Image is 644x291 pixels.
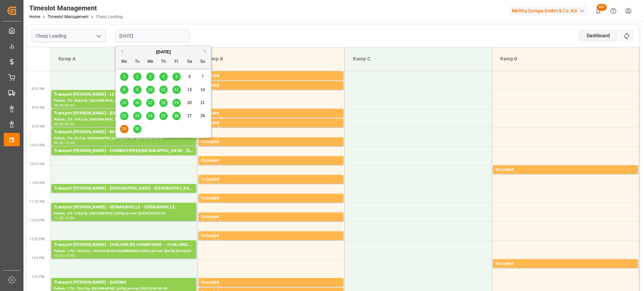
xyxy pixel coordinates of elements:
div: - [64,216,65,220]
div: 08:15 [212,79,222,82]
button: Help Center [606,3,621,18]
div: Transport [PERSON_NAME] - [GEOGRAPHIC_DATA] - [GEOGRAPHIC_DATA] [54,185,194,192]
div: Choose Tuesday, September 9th, 2025 [133,86,142,94]
span: 9 [136,87,139,92]
div: Transport [PERSON_NAME] - [GEOGRAPHIC_DATA] - [GEOGRAPHIC_DATA] [54,110,194,117]
div: Ramp C [350,53,486,65]
div: Pallets: ,TU: 346,City: [GEOGRAPHIC_DATA],Arrival: [DATE] 00:00:00 [54,117,194,123]
div: Dashboard [578,30,619,42]
div: Occupied [201,139,341,145]
div: 13:30 [201,286,211,289]
span: 4 [162,74,165,79]
span: 11:00 AM [29,181,45,185]
div: 11:00 [212,183,222,186]
div: Choose Saturday, September 27th, 2025 [185,112,194,120]
div: Choose Friday, September 12th, 2025 [172,86,181,94]
span: 11:30 AM [29,200,45,203]
div: 09:15 [212,117,222,120]
span: 2 [136,74,139,79]
span: 15 [122,100,126,105]
div: 10:30 [212,164,222,167]
div: Choose Monday, September 8th, 2025 [120,86,128,94]
div: Choose Saturday, September 6th, 2025 [185,72,194,81]
div: - [64,254,65,257]
div: - [211,183,212,186]
div: Transport [PERSON_NAME] - LESQUIN - LESQUIN [54,91,194,98]
div: Pallets: ,TU: 108,City: [GEOGRAPHIC_DATA],Arrival: [DATE] 00:00:00 [54,211,194,216]
div: Sa [185,58,194,66]
div: Choose Monday, September 22nd, 2025 [120,112,128,120]
div: 10:00 [65,141,74,144]
div: Fr [172,58,181,66]
div: Timeslot Management [29,3,123,13]
span: 8 [123,87,125,92]
span: 16 [135,100,139,105]
button: Previous Month [119,49,123,53]
a: Home [29,14,40,19]
div: Th [159,58,168,66]
div: Occupied [201,279,341,286]
div: month 2025-09 [118,70,209,136]
div: Choose Monday, September 1st, 2025 [120,72,128,81]
div: Occupied [496,166,635,173]
span: 19 [174,100,178,105]
div: - [211,239,212,242]
div: Ramp A [56,53,192,65]
button: open menu [94,31,104,41]
div: 11:30 [212,202,222,205]
span: 8:30 AM [32,87,45,91]
div: Occupied [201,214,341,221]
div: Transport [PERSON_NAME] - CHALONS EN CHAMPAGNE - ~CHALONS EN CHAMPAGNE CEDEX [54,242,194,248]
a: Timeslot Management [48,14,89,19]
span: 9:00 AM [32,106,45,109]
div: Tu [133,58,142,66]
div: Choose Sunday, September 28th, 2025 [199,112,207,120]
div: Choose Friday, September 5th, 2025 [172,72,181,81]
div: Ramp B [203,53,339,65]
div: 09:30 [54,141,64,144]
div: Occupied [201,82,341,89]
div: Choose Monday, September 15th, 2025 [120,99,128,107]
div: Choose Wednesday, September 3rd, 2025 [146,72,155,81]
div: - [505,267,506,270]
button: show 100 new notifications [591,3,606,18]
input: DD-MM-YYYY [115,30,190,42]
div: Occupied [201,120,341,127]
div: 10:45 [201,183,211,186]
div: 11:45 [201,221,211,224]
div: Choose Sunday, September 21st, 2025 [199,99,207,107]
div: Transport [PERSON_NAME] - BRETIGNY SUR ORGE - BRETIGNY SUR ORGE [54,129,194,136]
div: 09:00 [65,104,74,107]
span: 24 [148,113,152,118]
div: Occupied [201,110,341,117]
div: 10:15 [201,164,211,167]
span: 7 [202,74,204,79]
div: Choose Wednesday, September 17th, 2025 [146,99,155,107]
span: 99+ [597,4,607,11]
span: 9:30 AM [32,125,45,128]
div: 11:30 [54,216,64,220]
div: 13:15 [506,267,516,270]
span: 10 [148,87,152,92]
span: 23 [135,113,139,118]
span: 21 [200,100,205,105]
div: 08:30 [54,104,64,107]
div: Choose Tuesday, September 23rd, 2025 [133,112,142,120]
div: We [146,58,155,66]
span: 18 [161,100,165,105]
div: Occupied [201,195,341,202]
span: 3 [149,74,152,79]
div: Occupied [201,157,341,164]
span: 17 [148,100,152,105]
div: Pallets: ,TU: 268,City: [GEOGRAPHIC_DATA],Arrival: [DATE] 00:00:00 [54,98,194,104]
span: 27 [187,113,192,118]
div: - [505,173,506,176]
div: 11:15 [201,202,211,205]
div: - [64,141,65,144]
div: Melitta Europa GmbH & Co. KG [509,6,588,16]
div: Pallets: 18,TU: 654,City: [GEOGRAPHIC_DATA]/MARNE CEDEX,Arrival: [DATE] 00:00:00 [54,154,194,160]
span: 1:00 PM [32,256,45,260]
div: Choose Tuesday, September 16th, 2025 [133,99,142,107]
div: 12:00 [65,216,74,220]
div: Transport [PERSON_NAME] - GARONS [54,279,194,286]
